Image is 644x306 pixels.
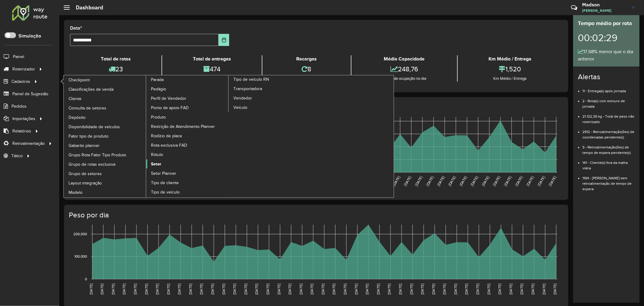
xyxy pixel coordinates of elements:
text: [DATE] [177,284,181,295]
text: [DATE] [498,284,501,295]
h2: Dashboard [70,4,103,11]
text: [DATE] [122,284,126,295]
div: Recargas [264,55,349,63]
text: [DATE] [437,175,445,187]
text: [DATE] [537,175,546,187]
text: [DATE] [526,175,534,187]
h4: Peso por dia [69,211,562,220]
a: Vendedor [229,93,311,103]
text: [DATE] [414,175,423,187]
a: Rótulo [146,150,229,159]
span: Classificações de venda [69,86,114,93]
a: Depósito [64,113,146,122]
a: Transportadora [229,84,311,93]
text: [DATE] [354,284,358,295]
text: [DATE] [398,284,402,295]
text: [DATE] [542,284,546,295]
text: [DATE] [332,284,336,295]
text: [DATE] [244,284,248,295]
div: 00:02:29 [578,28,635,48]
span: Perfil de Vendedor [151,95,186,102]
div: 474 [164,63,260,76]
span: Rota exclusiva FAD [151,142,187,148]
text: [DATE] [232,284,236,295]
li: 5 - Retroalimentação(ões) de tempo de espera pendente(s) [582,140,635,155]
text: [DATE] [453,284,457,295]
text: [DATE] [492,175,501,187]
text: [DATE] [376,284,380,295]
a: Disponibilidade de veículos [64,122,146,131]
text: [DATE] [520,284,524,295]
a: Gabarito planner [64,141,146,150]
text: [DATE] [200,284,203,295]
span: Pedágio [151,86,166,92]
h3: Madson [582,2,627,8]
text: [DATE] [310,284,314,295]
span: Cliente [69,96,82,102]
a: Ponto de apoio FAD [146,103,229,112]
text: [DATE] [321,284,325,295]
a: Restrição de Atendimento Planner [146,122,229,131]
li: 2 - Rota(s) com estouro de jornada [582,94,635,109]
span: Ponto de apoio FAD [151,105,189,111]
text: [DATE] [210,284,214,295]
text: [DATE] [255,284,258,295]
span: Tático [11,153,23,159]
span: Grupo de setores [69,171,102,177]
span: Disponibilidade de veículos [69,124,120,130]
text: [DATE] [448,175,457,187]
text: [DATE] [470,175,479,187]
text: [DATE] [144,284,148,295]
text: [DATE] [222,284,226,295]
div: Média de ocupação no dia [353,76,456,82]
text: [DATE] [166,284,170,295]
span: Setor [151,161,161,167]
div: 23 [72,63,160,76]
h4: Alertas [578,73,635,81]
li: 2912 - Retroalimentação(ões) de coordenadas pendente(s) [582,125,635,140]
text: [DATE] [111,284,115,295]
span: [PERSON_NAME] [582,8,627,13]
label: Data [70,24,82,32]
div: Tempo médio por rota [578,19,635,28]
span: Checkpoint [69,77,90,83]
li: 21.122,30 kg - Total de peso não roteirizado [582,109,635,125]
a: Consulta de setores [64,103,146,112]
span: Tipo de veículo RN [233,76,269,83]
span: Gabarito planner [69,142,100,149]
span: Relatórios [12,128,31,134]
a: Perfil de Vendedor [146,94,229,103]
label: Simulação [18,32,41,40]
a: Contato Rápido [568,1,581,14]
a: Setor [146,159,229,168]
a: Checkpoint [64,75,146,84]
a: Tipo de veículo RN [146,75,311,197]
text: [DATE] [487,284,491,295]
a: Modelo [64,188,146,197]
span: Layout integração [69,180,102,186]
button: Choose Date [219,34,229,46]
text: [DATE] [459,175,467,187]
span: Parada [151,76,164,83]
text: [DATE] [409,284,413,295]
div: Total de entregas [164,55,260,63]
div: Total de rotas [72,55,160,63]
text: [DATE] [465,284,469,295]
a: Grupo Rota Fator Tipo Produto [64,150,146,159]
text: [DATE] [531,284,535,295]
text: [DATE] [387,284,391,295]
span: Cadastros [11,78,30,85]
text: [DATE] [89,284,93,295]
span: Fator tipo de produto [69,133,108,139]
a: Layout integração [64,178,146,187]
span: Grupo de rotas exclusiva [69,161,115,168]
text: [DATE] [476,284,479,295]
span: Veículo [233,104,247,111]
a: Classificações de venda [64,85,146,94]
div: 17,68% menor que o dia anterior [578,48,635,63]
div: 1,520 [459,63,561,76]
text: [DATE] [403,175,412,187]
text: [DATE] [481,175,490,187]
a: Fator tipo de produto [64,132,146,141]
text: [DATE] [509,284,513,295]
